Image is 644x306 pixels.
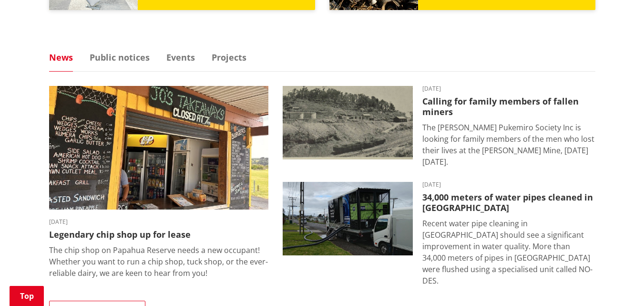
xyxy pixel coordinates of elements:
h3: Legendary chip shop up for lease [49,230,268,240]
img: Jo's takeaways, Papahua Reserve, Raglan [49,86,268,210]
a: Public notices [90,53,150,62]
h3: Calling for family members of fallen miners [422,96,595,117]
a: News [49,53,73,62]
iframe: Messenger Launcher [600,266,634,300]
img: NO-DES unit flushing water pipes in Huntly [283,182,413,255]
a: Top [10,286,44,306]
h3: 34,000 meters of water pipes cleaned in [GEOGRAPHIC_DATA] [422,192,595,213]
p: Recent water pipe cleaning in [GEOGRAPHIC_DATA] should see a significant improvement in water qua... [422,218,595,286]
time: [DATE] [49,219,268,225]
a: A black-and-white historic photograph shows a hillside with trees, small buildings, and cylindric... [283,86,595,168]
p: The [PERSON_NAME] Pukemiro Society Inc is looking for family members of the men who lost their li... [422,122,595,168]
p: The chip shop on Papahua Reserve needs a new occupant! Whether you want to run a chip shop, tuck ... [49,244,268,279]
time: [DATE] [422,86,595,92]
a: Projects [212,53,246,62]
a: Outdoor takeaway stand with chalkboard menus listing various foods, like burgers and chips. A fri... [49,86,268,279]
time: [DATE] [422,182,595,188]
img: Glen Afton Mine 1939 [283,86,413,159]
a: Events [166,53,195,62]
a: [DATE] 34,000 meters of water pipes cleaned in [GEOGRAPHIC_DATA] Recent water pipe cleaning in [G... [283,182,595,286]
